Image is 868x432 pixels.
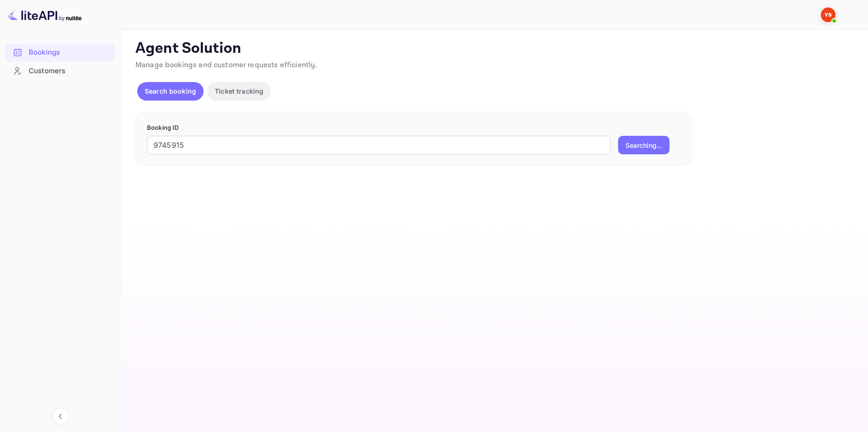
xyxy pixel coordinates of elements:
p: Search booking [145,86,196,96]
div: Customers [6,62,115,80]
img: LiteAPI logo [7,7,82,22]
a: Customers [6,62,115,79]
input: Enter Booking ID (e.g., 63782194) [147,136,611,154]
button: Collapse navigation [52,408,69,425]
div: Bookings [6,44,115,62]
div: Bookings [29,47,110,58]
p: Ticket tracking [215,86,263,96]
span: Manage bookings and customer requests efficiently. [135,60,317,70]
p: Booking ID [147,123,680,133]
p: Agent Solution [135,39,851,58]
img: Yandex Support [821,7,836,22]
a: Bookings [6,44,115,61]
div: Customers [29,66,110,76]
button: Searching... [618,136,670,154]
